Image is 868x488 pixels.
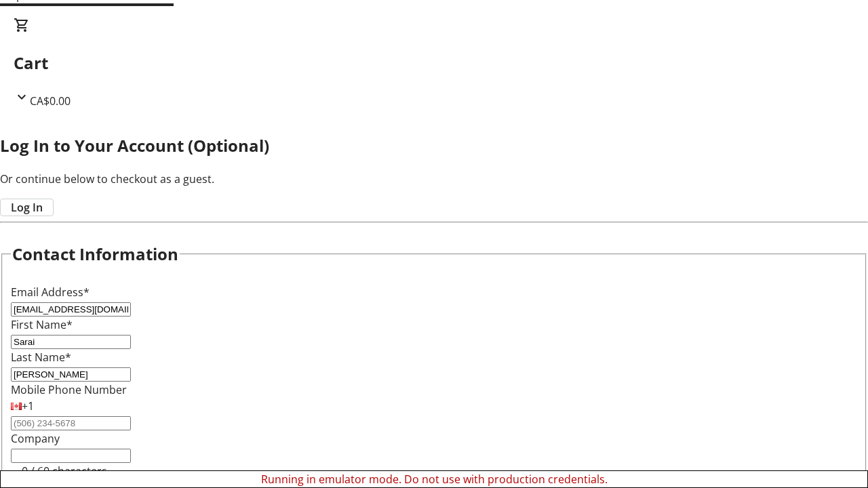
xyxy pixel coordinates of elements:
span: Log In [11,199,43,216]
label: Last Name* [11,350,71,365]
label: Company [11,431,60,446]
label: Email Address* [11,285,90,300]
h2: Cart [14,51,854,75]
label: Mobile Phone Number [11,382,127,397]
span: CA$0.00 [30,94,71,108]
h2: Contact Information [12,242,178,266]
div: CartCA$0.00 [14,17,854,109]
label: First Name* [11,317,73,332]
input: (506) 234-5678 [11,416,131,430]
tr-character-limit: 0 / 60 characters [22,464,107,479]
